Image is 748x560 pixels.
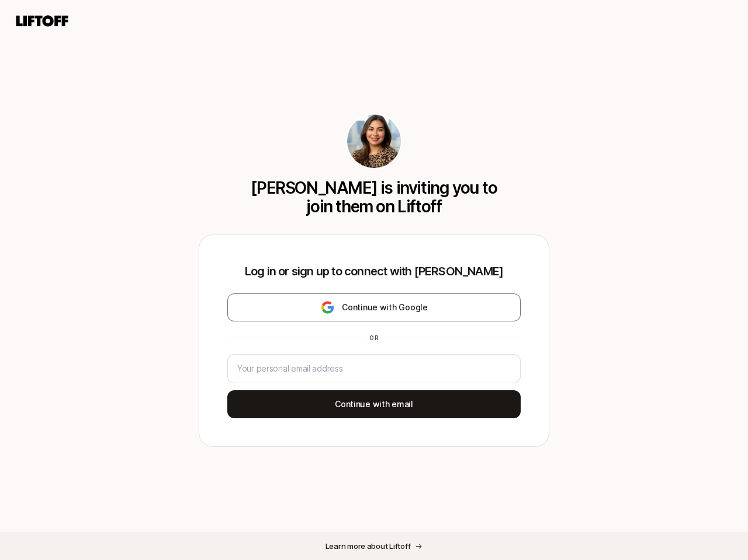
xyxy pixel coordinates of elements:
[237,362,511,376] input: Your personal email address
[365,333,383,342] div: or
[227,390,521,418] button: Continue with email
[247,178,501,216] p: [PERSON_NAME] is inviting you to join them on Liftoff
[347,114,401,168] img: 12510ea0_0700_4950_b7c5_6458afeabdd3.jpg
[316,535,432,556] button: Learn more about Liftoff
[320,300,335,314] img: google-logo
[227,263,521,279] p: Log in or sign up to connect with [PERSON_NAME]
[227,293,521,321] button: Continue with Google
